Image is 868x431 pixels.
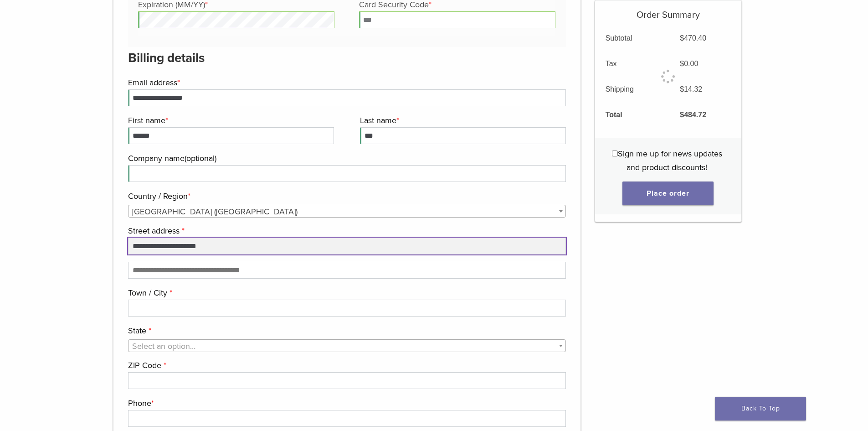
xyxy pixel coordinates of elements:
[622,182,714,205] button: Place order
[128,205,566,218] span: Country / Region
[128,358,564,372] label: ZIP Code
[618,149,722,172] span: Sign me up for news updates and product discounts!
[128,224,564,238] label: Street address
[128,205,566,218] span: United States (US)
[128,151,564,165] label: Company name
[128,396,564,410] label: Phone
[128,76,564,89] label: Email address
[595,0,741,21] h5: Order Summary
[128,47,566,69] h3: Billing details
[128,286,564,300] label: Town / City
[360,114,564,127] label: Last name
[612,151,618,156] input: Sign me up for news updates and product discounts!
[132,341,195,351] span: Select an option…
[128,189,564,203] label: Country / Region
[128,114,332,127] label: First name
[128,324,564,338] label: State
[128,339,566,352] span: State
[185,153,216,163] span: (optional)
[715,397,806,421] a: Back To Top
